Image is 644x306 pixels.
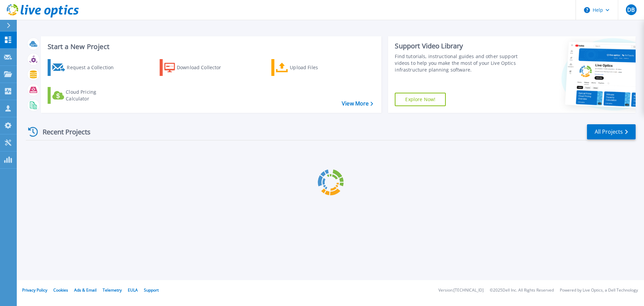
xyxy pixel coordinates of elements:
li: © 2025 Dell Inc. All Rights Reserved [490,288,554,293]
a: Support [144,287,159,293]
div: Request a Collection [67,61,120,74]
li: Version: [TECHNICAL_ID] [438,288,484,293]
a: Explore Now! [395,93,446,106]
a: Ads & Email [74,287,97,293]
h3: Start a New Project [48,43,373,50]
a: Cookies [53,287,68,293]
a: View More [342,100,373,107]
a: Request a Collection [48,59,122,76]
span: DB [627,7,635,12]
div: Cloud Pricing Calculator [66,89,119,102]
a: All Projects [587,124,636,139]
div: Support Video Library [395,42,521,50]
li: Powered by Live Optics, a Dell Technology [560,288,638,293]
a: Download Collector [160,59,234,76]
a: Upload Files [271,59,346,76]
a: Telemetry [103,287,122,293]
div: Recent Projects [26,124,100,140]
div: Upload Files [290,61,343,74]
a: EULA [128,287,138,293]
a: Cloud Pricing Calculator [48,87,122,104]
div: Download Collector [177,61,230,74]
a: Privacy Policy [22,287,47,293]
div: Find tutorials, instructional guides and other support videos to help you make the most of your L... [395,53,521,73]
